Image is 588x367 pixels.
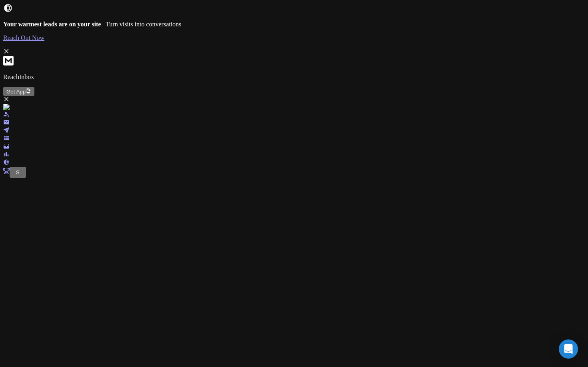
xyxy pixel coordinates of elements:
span: S [16,169,20,175]
div: Open Intercom Messenger [559,339,578,359]
strong: Your warmest leads are on your site [3,21,101,28]
button: S [10,167,26,178]
button: S [13,168,23,177]
img: logo [3,104,21,111]
p: – Turn visits into conversations [3,21,585,28]
a: Reach Out Now [3,34,585,42]
button: Get App [3,87,34,96]
p: ReachInbox [3,73,585,81]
